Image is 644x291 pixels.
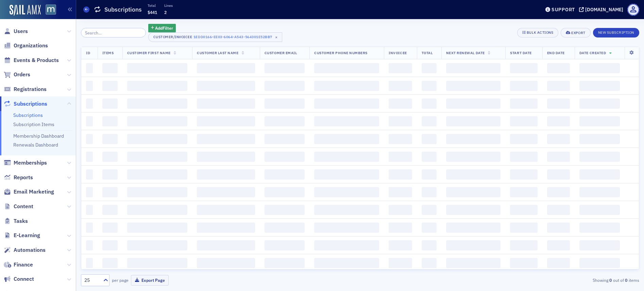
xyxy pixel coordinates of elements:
span: ‌ [389,187,412,197]
span: ‌ [197,152,255,162]
span: ‌ [389,81,412,91]
span: ‌ [102,98,118,109]
span: ‌ [265,240,305,250]
span: ‌ [102,116,118,126]
div: Customer/Invoicee [153,35,192,39]
span: ‌ [510,223,537,233]
span: ‌ [102,205,118,215]
span: ‌ [510,205,537,215]
span: ‌ [510,116,537,126]
button: Bulk Actions [517,28,558,37]
a: Subscription Items [13,121,54,127]
span: Reports [14,174,33,181]
a: Subscriptions [4,100,47,108]
span: ‌ [579,187,620,197]
span: Total [422,50,433,55]
span: ‌ [197,116,255,126]
span: ‌ [422,187,437,197]
span: ‌ [127,134,187,144]
span: ‌ [127,63,187,73]
span: ‌ [265,63,305,73]
span: ‌ [547,258,570,268]
a: Connect [4,275,34,283]
span: ‌ [510,134,537,144]
span: ‌ [579,152,620,162]
span: ‌ [127,98,187,109]
span: ‌ [86,81,93,91]
span: ‌ [102,152,118,162]
span: ‌ [86,116,93,126]
a: Registrations [4,86,47,93]
span: ‌ [422,240,437,250]
button: [DOMAIN_NAME] [579,7,626,12]
span: Registrations [14,86,47,93]
span: ‌ [127,223,187,233]
p: Lines [164,3,173,8]
p: Total [148,3,157,8]
span: ‌ [102,187,118,197]
span: ‌ [389,205,412,215]
span: ‌ [197,98,255,109]
span: Date Created [579,50,606,55]
span: ‌ [389,240,412,250]
span: ‌ [422,134,437,144]
span: ‌ [422,169,437,180]
div: 25 [84,277,99,284]
span: Memberships [14,159,47,167]
a: Content [4,203,33,210]
span: Connect [14,275,34,283]
span: ‌ [510,240,537,250]
div: Showing out of items [458,277,639,283]
span: ‌ [389,116,412,126]
span: ‌ [314,223,379,233]
span: ‌ [446,258,501,268]
span: Tasks [14,217,28,225]
span: ‌ [422,258,437,268]
h1: Subscriptions [104,5,142,14]
span: ‌ [265,205,305,215]
span: Customer Email [265,50,297,55]
span: Finance [14,261,33,269]
a: Finance [4,261,33,269]
a: Tasks [4,217,28,225]
span: ‌ [389,169,412,180]
span: ID [86,50,90,55]
a: Users [4,28,28,35]
a: Subscriptions [13,112,43,118]
span: ‌ [446,152,501,162]
span: ‌ [446,116,501,126]
span: ‌ [389,98,412,109]
strong: 0 [608,277,613,283]
span: ‌ [510,63,537,73]
a: Orders [4,71,30,78]
span: ‌ [579,134,620,144]
span: ‌ [510,81,537,91]
span: ‌ [446,63,501,73]
a: E-Learning [4,232,40,239]
span: ‌ [265,152,305,162]
span: ‌ [446,134,501,144]
span: ‌ [579,116,620,126]
span: ‌ [86,187,93,197]
span: ‌ [446,98,501,109]
span: ‌ [197,187,255,197]
span: ‌ [265,98,305,109]
span: ‌ [197,205,255,215]
span: ‌ [446,223,501,233]
span: ‌ [102,63,118,73]
span: ‌ [389,63,412,73]
span: ‌ [547,169,570,180]
span: ‌ [446,240,501,250]
span: Organizations [14,42,48,49]
label: per page [112,277,129,283]
span: ‌ [102,258,118,268]
span: ‌ [510,258,537,268]
a: Events & Products [4,57,59,64]
span: ‌ [446,81,501,91]
span: ‌ [86,258,93,268]
span: ‌ [422,81,437,91]
span: ‌ [510,152,537,162]
span: Customer Phone Numbers [314,50,368,55]
span: ‌ [314,187,379,197]
a: Memberships [4,159,47,167]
